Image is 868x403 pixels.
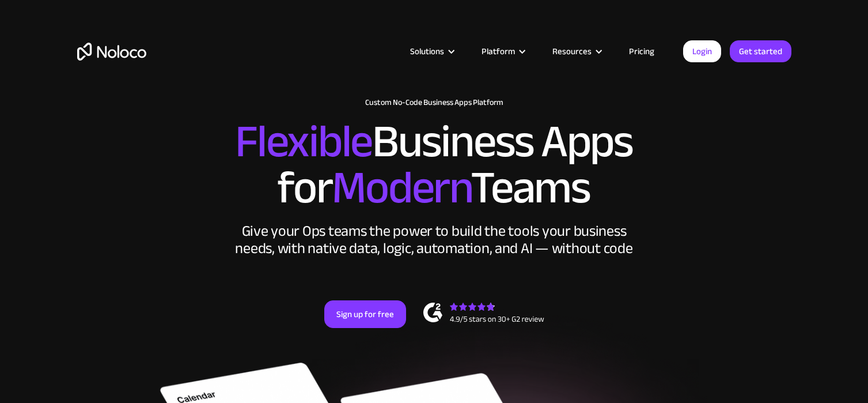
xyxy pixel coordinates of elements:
[410,44,444,59] div: Solutions
[482,44,515,59] div: Platform
[615,44,669,59] a: Pricing
[552,44,592,59] div: Resources
[467,44,538,59] div: Platform
[538,44,615,59] div: Resources
[233,223,636,257] div: Give your Ops teams the power to build the tools your business needs, with native data, logic, au...
[77,43,146,61] a: home
[324,300,406,328] a: Sign up for free
[77,119,791,211] h2: Business Apps for Teams
[730,40,791,62] a: Get started
[683,40,721,62] a: Login
[396,44,467,59] div: Solutions
[235,99,372,184] span: Flexible
[332,145,471,231] span: Modern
